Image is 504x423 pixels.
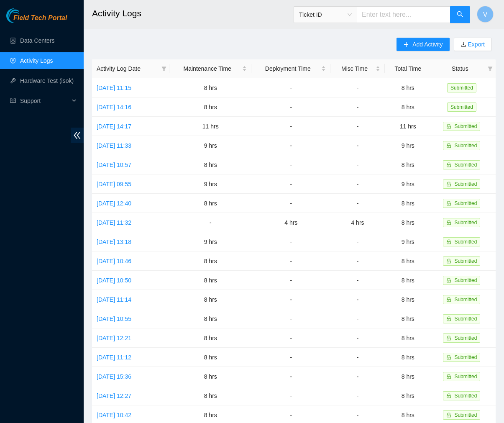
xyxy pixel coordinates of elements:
td: 8 hrs [169,251,251,271]
span: Support [20,92,69,109]
span: lock [446,259,451,264]
td: - [330,386,384,405]
span: lock [446,393,451,398]
td: - [251,155,330,174]
td: - [251,386,330,405]
a: [DATE] 10:42 [97,412,131,418]
a: Activity Logs [20,57,53,64]
td: 8 hrs [385,271,431,290]
td: 8 hrs [169,155,251,174]
a: Akamai TechnologiesField Tech Portal [6,15,67,26]
span: Submitted [454,143,477,149]
td: 9 hrs [385,232,431,251]
td: 11 hrs [385,117,431,136]
a: [DATE] 11:15 [97,85,131,91]
a: [DATE] 14:17 [97,123,131,130]
td: - [251,232,330,251]
span: lock [446,316,451,321]
td: - [251,367,330,386]
span: lock [446,413,451,418]
button: V [477,6,494,23]
td: - [330,367,384,386]
a: [DATE] 10:55 [97,315,131,322]
td: - [251,194,330,213]
th: Total Time [385,59,431,78]
span: Submitted [454,162,477,168]
a: [DATE] 13:18 [97,238,131,245]
span: Submitted [454,393,477,399]
span: Submitted [454,220,477,226]
span: lock [446,143,451,148]
td: 8 hrs [169,386,251,405]
td: 8 hrs [385,97,431,117]
td: 8 hrs [385,367,431,386]
span: lock [446,297,451,302]
span: Submitted [454,412,477,418]
span: Ticket ID [299,8,352,21]
td: - [251,97,330,117]
td: 8 hrs [385,386,431,405]
td: 8 hrs [385,309,431,328]
span: search [457,11,463,19]
span: V [483,9,488,20]
span: lock [446,355,451,360]
td: 9 hrs [385,174,431,194]
span: Field Tech Portal [13,14,67,22]
span: Submitted [454,335,477,341]
td: - [330,117,384,136]
td: - [251,309,330,328]
span: lock [446,336,451,341]
span: lock [446,278,451,283]
td: - [330,309,384,328]
td: 8 hrs [169,348,251,367]
span: Submitted [454,277,477,283]
span: lock [446,220,451,225]
span: Submitted [454,239,477,245]
a: [DATE] 11:12 [97,354,131,361]
td: - [330,290,384,309]
td: 4 hrs [330,213,384,232]
span: lock [446,374,451,379]
span: filter [161,66,166,71]
img: Akamai Technologies [6,8,42,23]
span: filter [486,62,494,75]
td: - [330,97,384,117]
span: plus [403,41,409,48]
a: Data Centers [20,37,54,44]
td: 11 hrs [169,117,251,136]
td: 9 hrs [169,232,251,251]
td: 8 hrs [385,290,431,309]
td: - [330,348,384,367]
td: 8 hrs [385,251,431,271]
td: 8 hrs [385,155,431,174]
span: lock [446,162,451,167]
span: read [10,98,16,104]
td: - [251,117,330,136]
td: 8 hrs [169,194,251,213]
td: - [251,174,330,194]
td: 8 hrs [169,271,251,290]
td: - [251,136,330,155]
button: search [450,6,470,23]
td: - [251,290,330,309]
span: Submitted [454,258,477,264]
td: 8 hrs [169,290,251,309]
td: - [251,271,330,290]
span: Submitted [454,200,477,206]
a: [DATE] 10:46 [97,258,131,264]
td: 8 hrs [385,348,431,367]
td: - [251,328,330,348]
span: filter [160,62,168,75]
span: filter [488,66,493,71]
span: download [461,41,466,48]
a: [DATE] 12:27 [97,392,131,399]
td: 8 hrs [385,213,431,232]
span: Submitted [447,83,476,92]
td: - [330,78,384,97]
a: [DATE] 09:55 [97,181,131,187]
td: - [330,271,384,290]
td: 9 hrs [169,136,251,155]
td: - [330,328,384,348]
a: [DATE] 11:14 [97,296,131,303]
span: lock [446,201,451,206]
